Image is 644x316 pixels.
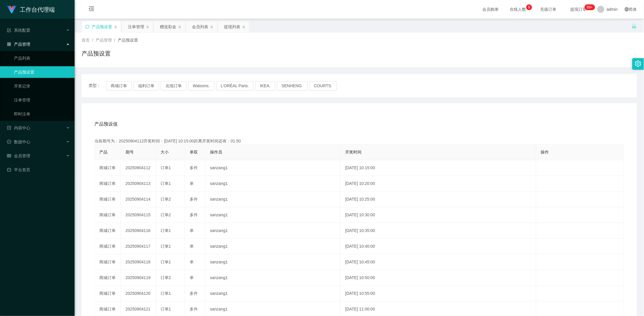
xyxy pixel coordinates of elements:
td: 商城订单 [95,239,121,254]
i: 图标: check-circle-o [7,140,11,144]
span: 大小 [160,150,169,154]
td: [DATE] 10:55:00 [340,286,536,301]
i: 图标: unlock [632,24,637,29]
i: 图标: close [146,25,149,29]
td: 20250904113 [121,176,156,192]
span: 订单2 [160,197,171,201]
button: L'ORÉAL Paris. [216,81,254,90]
button: Watsons. [188,81,214,90]
td: sanzang1 [205,207,340,223]
div: 当前期号为：20250904112开奖时间：[DATE] 10:15:00距离开奖时间还有：01:50 [94,138,624,144]
span: 单 [190,244,194,249]
td: sanzang1 [205,270,340,286]
span: 系统配置 [7,28,30,33]
span: 在线人数 [507,7,529,11]
span: 订单1 [160,260,171,264]
td: 商城订单 [95,160,121,176]
span: 类型： [89,81,106,90]
span: 首页 [82,38,90,42]
span: 订单1 [160,228,171,233]
span: 单 [190,181,194,186]
button: 福利订单 [133,81,159,90]
td: 20250904119 [121,270,156,286]
td: 商城订单 [95,223,121,239]
td: [DATE] 10:20:00 [340,176,536,192]
a: 即时注单 [14,108,70,120]
td: sanzang1 [205,254,340,270]
td: [DATE] 10:50:00 [340,270,536,286]
span: 单双 [190,150,198,154]
td: sanzang1 [205,239,340,254]
i: 图标: appstore-o [7,42,11,46]
a: 注单管理 [14,94,70,106]
i: 图标: form [7,28,11,32]
span: 订单1 [160,181,171,186]
span: 多件 [190,165,198,170]
span: 开奖时间 [345,150,361,154]
div: 赠送彩金 [160,21,176,32]
span: 单 [190,228,194,233]
div: 提现列表 [224,21,240,32]
span: 单 [190,260,194,264]
i: 图标: close [242,25,246,29]
a: 工作台代理端 [7,7,55,12]
td: 20250904115 [121,207,156,223]
td: 商城订单 [95,270,121,286]
span: 期号 [126,150,134,154]
td: 20250904117 [121,239,156,254]
span: / [92,38,93,42]
a: 产品列表 [14,52,70,64]
span: 产品预设值 [94,121,118,128]
i: 图标: setting [635,60,641,67]
span: 产品管理 [7,42,30,47]
span: 多件 [190,291,198,296]
sup: 9 [526,4,532,10]
span: 订单1 [160,307,171,311]
span: 会员管理 [7,153,30,158]
span: 单 [190,275,194,280]
td: 20250904120 [121,286,156,301]
i: 图标: profile [7,126,11,130]
td: [DATE] 10:35:00 [340,223,536,239]
td: [DATE] 10:45:00 [340,254,536,270]
span: 多件 [190,307,198,311]
td: sanzang1 [205,223,340,239]
i: 图标: close [114,25,117,29]
span: / [114,38,115,42]
span: 产品 [99,150,107,154]
div: 会员列表 [192,21,208,32]
span: 订单2 [160,275,171,280]
td: sanzang1 [205,160,340,176]
sup: 1063 [585,4,595,10]
h1: 产品预设置 [82,49,111,58]
span: 充值订单 [537,7,560,11]
span: 提现订单 [568,7,590,11]
td: sanzang1 [205,286,340,301]
button: COURTS. [309,81,337,90]
td: [DATE] 10:40:00 [340,239,536,254]
span: 多件 [190,213,198,217]
span: 订单1 [160,165,171,170]
button: 商城订单 [106,81,132,90]
i: 图标: table [7,154,11,158]
td: 商城订单 [95,254,121,270]
div: 注单管理 [128,21,144,32]
button: 兑现订单 [161,81,186,90]
span: 数据中心 [7,140,30,144]
span: 订单1 [160,291,171,296]
i: 图标: sync [85,25,89,29]
a: 开奖记录 [14,80,70,92]
td: 商城订单 [95,286,121,301]
h1: 工作台代理端 [20,0,55,19]
i: 图标: global [625,7,629,11]
i: 图标: menu-fold [82,0,101,19]
i: 图标: close [210,25,214,29]
span: 操作 [541,150,549,154]
span: 产品管理 [96,38,112,42]
td: 商城订单 [95,207,121,223]
td: [DATE] 10:15:00 [340,160,536,176]
span: 操作员 [210,150,222,154]
td: [DATE] 10:25:00 [340,192,536,207]
span: 产品预设置 [118,38,138,42]
span: 订单1 [160,244,171,249]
